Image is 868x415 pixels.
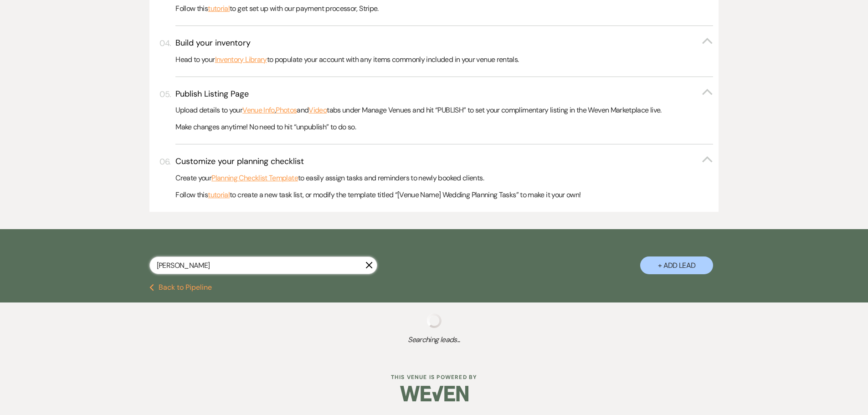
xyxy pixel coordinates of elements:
a: Photos [276,104,297,116]
a: Venue Info [242,104,275,116]
p: Create your to easily assign tasks and reminders to newly booked clients. [175,172,713,184]
span: Searching leads... [43,334,825,345]
p: Upload details to your , and tabs under Manage Venues and hit “PUBLISH” to set your complimentary... [175,104,713,116]
p: Follow this to get set up with our payment processor, Stripe. [175,3,713,15]
a: Planning Checklist Template [211,172,298,184]
img: Weven Logo [400,378,468,410]
button: Build your inventory [175,37,713,49]
img: loading spinner [427,313,442,328]
a: Video [308,104,327,116]
h3: Publish Listing Page [175,88,249,100]
p: Make changes anytime! No need to hit “unpublish” to do so. [175,121,713,133]
button: Customize your planning checklist [175,156,713,167]
a: tutorial [208,3,230,15]
p: Follow this to create a new task list, or modify the template titled “[Venue Name] Wedding Planni... [175,189,713,201]
p: Head to your to populate your account with any items commonly included in your venue rentals. [175,54,713,66]
button: Publish Listing Page [175,88,713,100]
button: + Add Lead [640,256,713,274]
h3: Build your inventory [175,37,251,49]
input: Search by name, event date, email address or phone number [149,256,377,274]
a: tutorial [208,189,230,201]
a: Inventory Library [215,54,267,66]
button: Back to Pipeline [149,284,212,291]
h3: Customize your planning checklist [175,156,304,167]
